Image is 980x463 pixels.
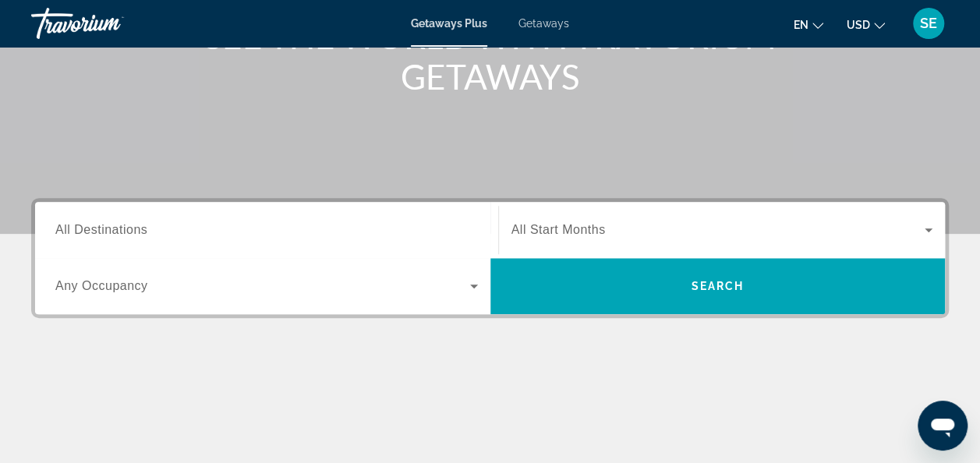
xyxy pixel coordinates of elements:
a: Getaways Plus [411,17,487,30]
span: All Destinations [55,223,147,236]
span: USD [847,19,870,31]
h1: SEE THE WORLD WITH TRAVORIUM GETAWAYS [198,16,783,97]
span: All Start Months [511,223,606,236]
input: Select destination [55,221,478,240]
iframe: Bouton de lancement de la fenêtre de messagerie [918,401,968,451]
span: Search [691,280,744,292]
span: en [794,19,808,31]
div: Search widget [35,202,945,314]
a: Getaways [518,17,569,30]
span: Any Occupancy [55,279,148,292]
button: Search [490,258,946,314]
span: SE [920,16,937,31]
a: Travorium [31,3,187,44]
button: User Menu [908,7,949,40]
button: Change language [794,13,823,36]
button: Change currency [847,13,885,36]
